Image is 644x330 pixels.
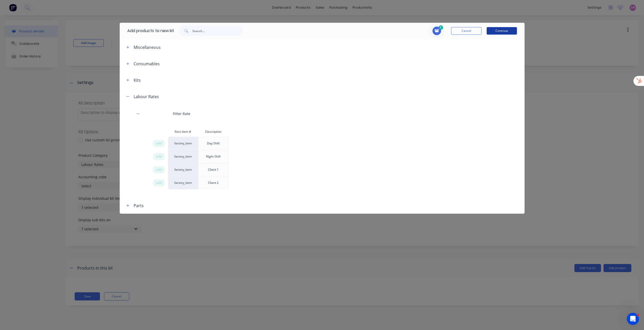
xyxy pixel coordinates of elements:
button: Cancel [451,27,482,35]
div: Client 2 [204,177,223,189]
div: Miscellaneous [134,44,161,50]
span: add [156,167,162,172]
div: Day Shift [203,137,224,150]
div: add [153,179,165,186]
div: factory_item [168,163,198,176]
button: Continue [487,27,517,35]
div: Fitter Rate [120,105,525,123]
div: Xero Item # [168,127,198,137]
div: Description [198,127,229,137]
input: Search... [192,26,242,36]
div: Labour Rates [134,94,159,100]
div: add [153,153,165,160]
div: factory_item [168,150,198,163]
div: factory_item [168,137,198,150]
span: add [156,141,162,146]
span: add [156,180,162,185]
iframe: Intercom live chat [627,313,639,325]
div: Kits [134,77,141,83]
span: add [156,154,162,159]
div: Consumables [134,61,160,67]
div: Client 1 [204,163,223,176]
div: add [153,140,165,147]
div: Night Shift [202,150,225,163]
div: factory_item [168,176,198,189]
span: 1 [439,25,443,30]
div: add [153,166,165,173]
div: Parts [134,203,144,209]
div: Add products to new kit [120,23,174,39]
